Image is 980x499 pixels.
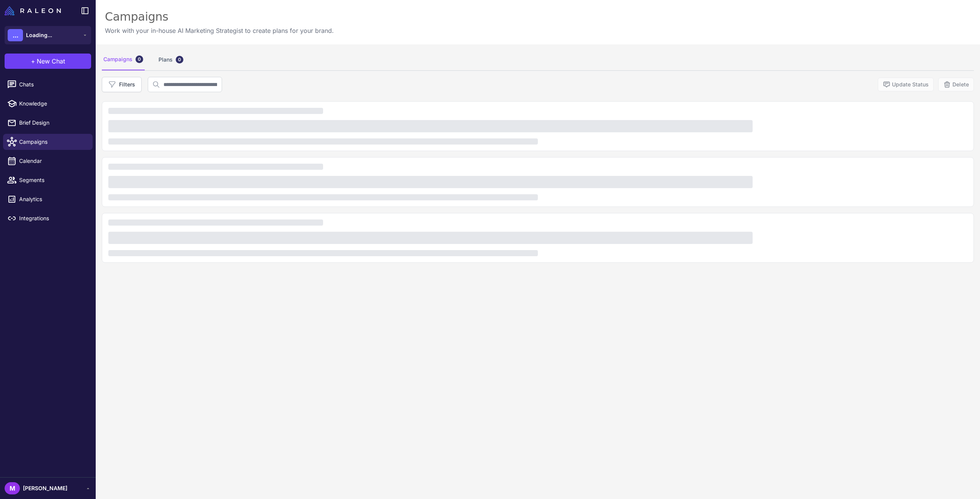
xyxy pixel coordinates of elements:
span: Integrations [19,214,87,223]
div: M [5,482,20,494]
a: Integrations [3,210,93,226]
button: +New Chat [5,54,91,69]
div: ... [8,29,23,41]
span: Analytics [19,195,87,203]
span: Brief Design [19,119,87,127]
a: Segments [3,172,93,188]
button: ...Loading... [5,26,91,44]
span: Segments [19,176,87,184]
div: Campaigns [105,9,334,24]
a: Raleon Logo [5,6,64,15]
span: Campaigns [19,138,87,146]
div: Plans [157,49,185,70]
span: [PERSON_NAME] [23,484,67,492]
div: 0 [136,55,143,63]
img: Raleon Logo [5,6,61,15]
a: Chats [3,76,93,93]
a: Analytics [3,191,93,207]
span: New Chat [37,57,65,66]
a: Brief Design [3,115,93,131]
a: Campaigns [3,134,93,150]
span: Chats [19,80,87,89]
span: Knowledge [19,99,87,108]
span: Loading... [26,31,52,39]
a: Calendar [3,153,93,169]
span: + [31,57,35,66]
button: Delete [938,78,974,91]
div: 0 [176,56,183,63]
div: Campaigns [102,49,145,70]
button: Filters [102,77,142,92]
button: Update Status [878,78,934,91]
a: Knowledge [3,96,93,112]
p: Work with your in-house AI Marketing Strategist to create plans for your brand. [105,26,334,35]
span: Calendar [19,157,87,165]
